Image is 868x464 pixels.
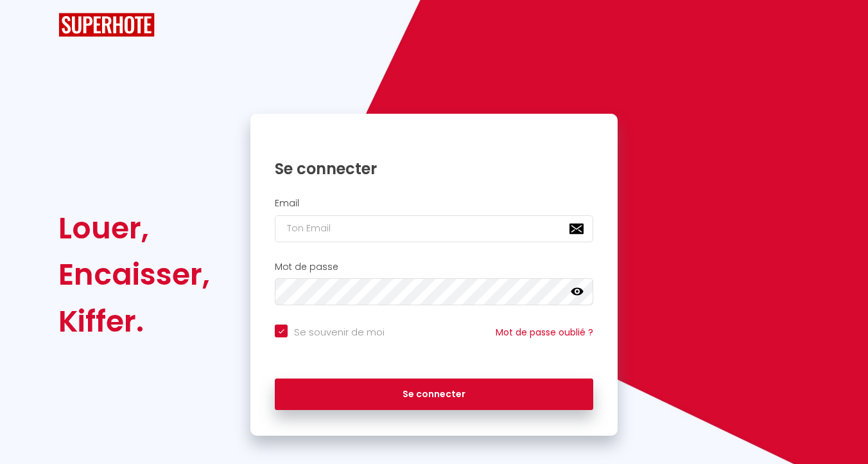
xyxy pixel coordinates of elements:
[58,205,210,251] div: Louer,
[496,326,593,339] a: Mot de passe oublié ?
[275,379,593,411] button: Se connecter
[58,251,210,298] div: Encaisser,
[275,198,593,209] h2: Email
[275,215,593,242] input: Ton Email
[275,262,593,272] h2: Mot de passe
[58,13,155,37] img: SuperHote logo
[58,298,210,344] div: Kiffer.
[275,159,593,179] h1: Se connecter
